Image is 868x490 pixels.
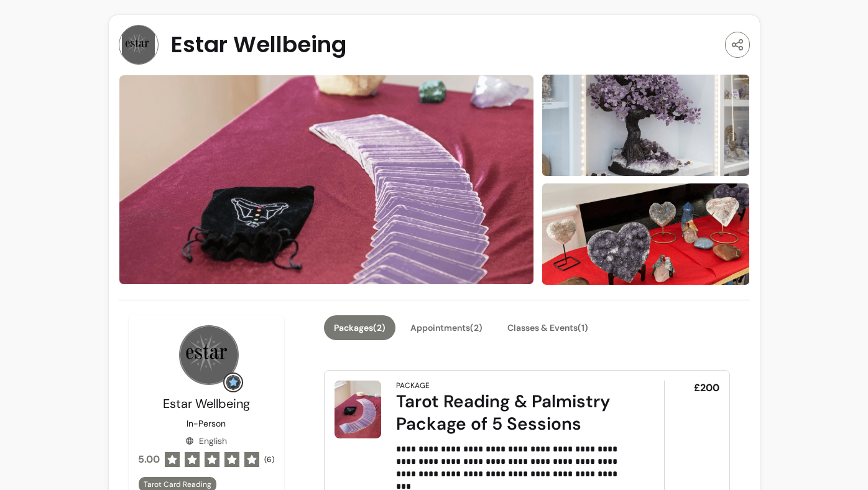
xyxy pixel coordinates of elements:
[163,395,250,412] span: Estar Wellbeing
[324,315,395,340] button: Packages(2)
[542,73,749,178] img: image-1
[138,452,160,467] span: 5.00
[187,417,226,430] p: In-Person
[396,391,629,435] div: Tarot Reading & Palmistry Package of 5 Sessions
[171,32,346,57] span: Estar Wellbeing
[497,315,598,340] button: Classes & Events(1)
[542,182,749,287] img: image-2
[119,75,535,285] img: image-0
[144,479,211,489] span: Tarot Card Reading
[264,455,274,465] span: ( 6 )
[335,381,381,438] img: Tarot Reading & Palmistry Package of 5 Sessions
[185,435,227,447] div: English
[179,325,239,385] img: Provider image
[119,25,159,65] img: Provider image
[396,381,430,391] div: Package
[400,315,492,340] button: Appointments(2)
[226,375,241,390] img: Grow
